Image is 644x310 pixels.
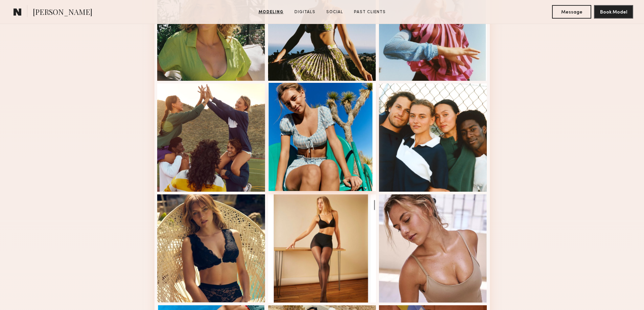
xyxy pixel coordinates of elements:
[552,5,591,19] button: Message
[594,9,633,15] a: Book Model
[351,9,388,15] a: Past Clients
[324,9,346,15] a: Social
[33,7,92,19] span: [PERSON_NAME]
[256,9,286,15] a: Modeling
[292,9,318,15] a: Digitals
[594,5,633,19] button: Book Model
